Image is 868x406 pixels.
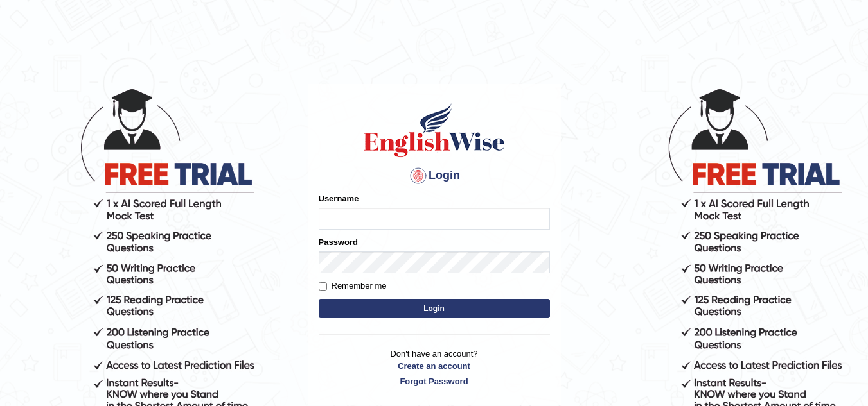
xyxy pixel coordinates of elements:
[361,101,508,159] img: Logo of English Wise sign in for intelligent practice with AI
[319,375,550,387] a: Forgot Password
[319,299,550,318] button: Login
[319,165,550,186] h4: Login
[319,360,550,372] a: Create an account
[319,192,359,205] label: Username
[319,348,550,387] p: Don't have an account?
[319,282,327,291] input: Remember me
[319,280,387,292] label: Remember me
[319,236,358,248] label: Password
